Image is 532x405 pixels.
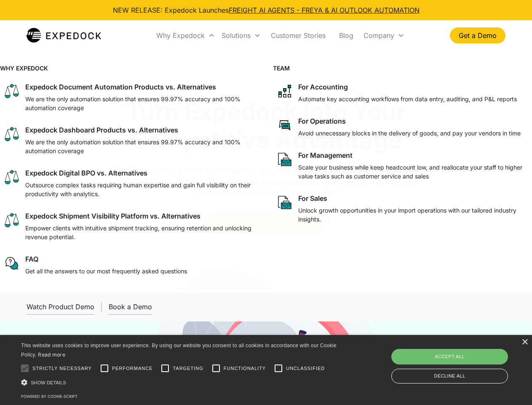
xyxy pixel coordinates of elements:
img: regular chat bubble icon [3,255,20,272]
div: Watch Product Demo [27,302,94,311]
a: open lightbox [27,299,94,315]
div: For Sales [298,194,327,202]
div: Expedock Shipment Visibility Platform vs. Alternatives [25,212,201,220]
div: Why Expedock [156,31,205,40]
a: Book a Demo [109,299,152,315]
iframe: Chat Widget [392,314,532,405]
a: home [27,27,101,44]
img: paper and bag icon [276,151,293,168]
p: We are the only automation solution that ensures 99.97% accuracy and 100% automation coverage [25,94,256,112]
span: Functionality [224,365,266,372]
a: Powered by cookie-script [21,394,78,399]
span: Performance [112,365,153,372]
span: This website uses cookies to improve user experience. By using our website you consent to all coo... [21,343,337,358]
a: FREIGHT AI AGENTS - FREYA & AI OUTLOOK AUTOMATION [229,6,420,14]
p: Outsource complex tasks requiring human expertise and gain full visibility on their productivity ... [25,181,256,198]
a: Read more [38,351,65,358]
div: For Accounting [298,83,348,91]
div: Company [364,31,394,40]
p: Scale your business while keep headcount low, and reallocate your staff to higher value tasks suc... [298,163,529,181]
span: Strictly necessary [32,365,92,372]
div: Solutions [218,21,264,50]
a: Customer Stories [264,21,332,50]
a: Blog [332,21,360,50]
div: Expedock Dashboard Products vs. Alternatives [25,126,178,134]
div: For Operations [298,117,346,125]
img: scale icon [3,126,20,143]
div: Solutions [222,31,251,40]
div: Expedock Document Automation Products vs. Alternatives [25,83,216,91]
div: NEW RELEASE: Expedock Launches [113,5,420,15]
img: Expedock Logo [27,27,101,44]
p: Automate key accounting workflows from data entry, auditing, and P&L reports [298,94,517,103]
img: network like icon [276,83,293,100]
img: scale icon [3,212,20,229]
img: scale icon [3,83,20,100]
div: Book a Demo [109,302,152,311]
a: Get a Demo [450,27,505,43]
p: Unlock growth opportunities in your import operations with our tailored industry insights. [298,206,529,224]
span: Unclassified [286,365,325,372]
p: We are the only automation solution that ensures 99.97% accuracy and 100% automation coverage [25,138,256,155]
span: Targeting [173,365,203,372]
img: paper and bag icon [276,194,293,211]
div: Expedock Digital BPO vs. Alternatives [25,169,147,177]
img: rectangular chat bubble icon [276,117,293,134]
div: FAQ [25,255,38,263]
p: Empower clients with intuitive shipment tracking, ensuring retention and unlocking revenue potent... [25,224,256,241]
div: Company [360,21,408,50]
img: scale icon [3,169,20,186]
span: Show details [31,380,66,385]
div: For Management [298,151,353,159]
p: Get all the answers to our most frequently asked questions [25,267,187,275]
div: Show details [21,378,340,387]
p: Avoid unnecessary blocks in the delivery of goods, and pay your vendors in time [298,129,521,138]
div: Why Expedock [153,21,218,50]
